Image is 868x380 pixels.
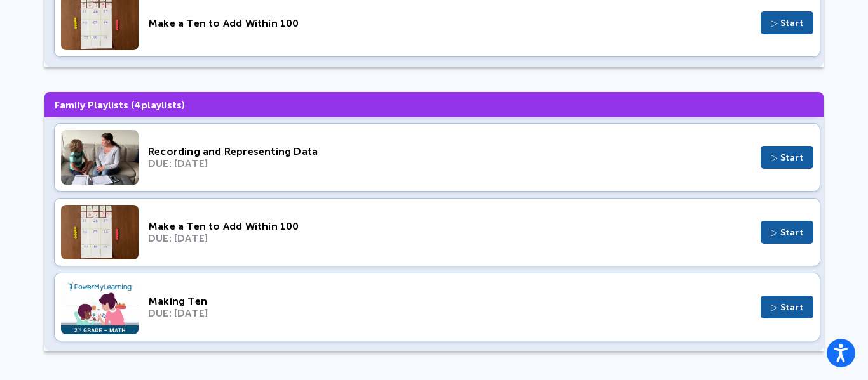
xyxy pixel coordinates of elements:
img: Thumbnail [61,130,139,185]
div: Recording and Representing Data [148,145,751,157]
div: Make a Ten to Add Within 100 [148,220,751,232]
button: ▷ Start [761,11,814,34]
button: ▷ Start [761,146,814,169]
span: 4 [134,99,141,111]
div: DUE: [DATE] [148,232,751,244]
div: DUE: [DATE] [148,157,751,169]
button: ▷ Start [761,221,814,244]
div: Make a Ten to Add Within 100 [148,17,751,29]
iframe: Chat [814,323,858,370]
div: DUE: [DATE] [148,307,751,319]
span: ▷ Start [771,227,804,238]
span: ▷ Start [771,152,804,163]
span: ▷ Start [771,18,804,29]
button: ▷ Start [761,296,814,318]
span: ▷ Start [771,302,804,313]
div: Making Ten [148,295,751,307]
img: Thumbnail [61,280,139,334]
img: Thumbnail [61,205,139,259]
h3: Family Playlists ( playlists) [44,92,824,117]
